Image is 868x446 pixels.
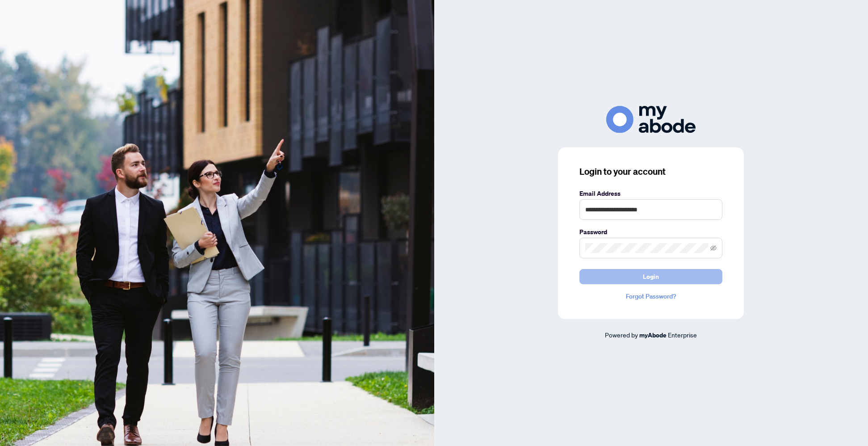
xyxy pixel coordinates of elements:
[579,291,722,301] a: Forgot Password?
[579,165,722,178] h3: Login to your account
[579,269,722,284] button: Login
[643,269,659,284] span: Login
[668,331,697,339] span: Enterprise
[605,331,638,339] span: Powered by
[579,189,722,198] label: Email Address
[710,245,717,251] span: eye-invisible
[606,106,696,133] img: ma-logo
[639,330,667,340] a: myAbode
[579,227,722,237] label: Password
